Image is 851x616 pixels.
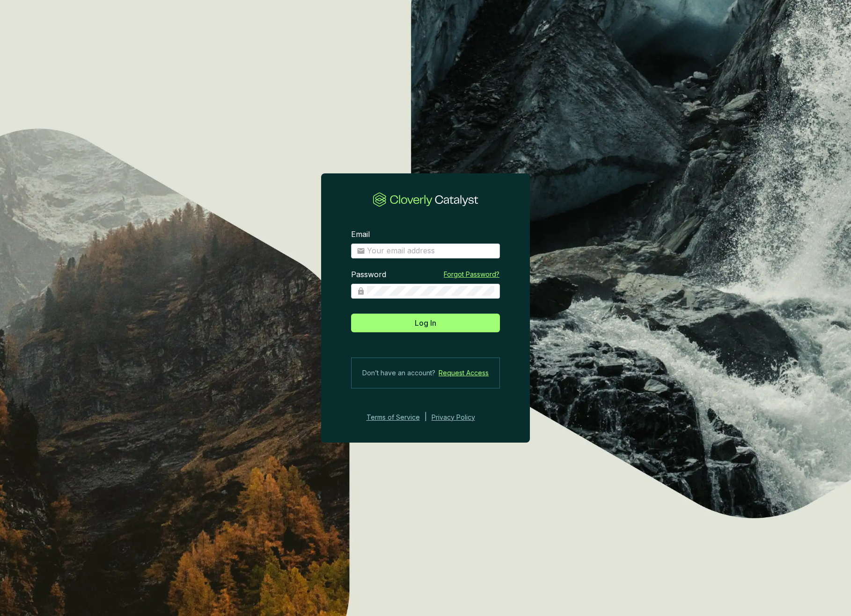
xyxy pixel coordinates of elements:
[351,229,370,240] label: Email
[367,246,494,256] input: Email
[364,412,420,423] a: Terms of Service
[432,412,488,423] a: Privacy Policy
[439,367,489,379] a: Request Access
[351,270,386,280] label: Password
[351,314,500,332] button: Log In
[425,412,427,423] div: |
[415,317,436,329] span: Log In
[362,367,435,379] span: Don’t have an account?
[367,286,494,296] input: Password
[444,270,499,279] a: Forgot Password?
